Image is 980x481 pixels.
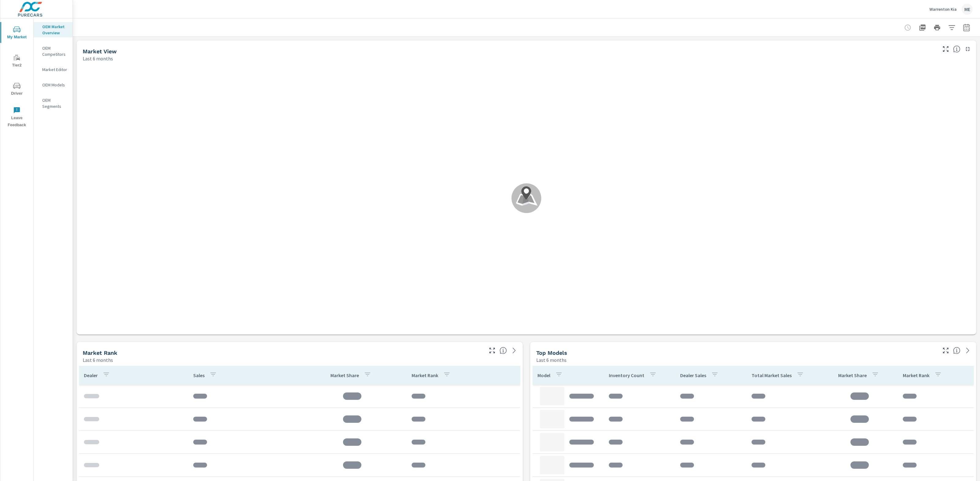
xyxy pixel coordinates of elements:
span: Find the biggest opportunities within your model lineup nationwide. [Source: Market registration ... [953,347,960,354]
div: OEM Segments [34,96,73,111]
p: Market Rank [412,372,438,378]
div: OEM Models [34,80,73,89]
span: Driver [2,82,32,97]
h5: Market Rank [83,350,117,356]
button: Make Fullscreen [941,346,951,355]
a: See more details in report [509,346,519,355]
button: Make Fullscreen [941,44,951,54]
span: Market Rank shows you how you rank, in terms of sales, to other dealerships in your market. “Mark... [499,347,507,354]
p: OEM Models [42,82,68,88]
a: See more details in report [963,346,973,355]
h5: Top Models [536,350,567,356]
p: Dealer Sales [680,372,706,378]
p: Market Rank [903,372,929,378]
p: Model [537,372,550,378]
button: "Export Report to PDF" [916,21,929,34]
div: OEM Market Overview [34,22,73,37]
span: Find the biggest opportunities in your market for your inventory. Understand by postal code where... [953,45,960,53]
span: Tier2 [2,54,32,69]
h5: Market View [83,48,117,55]
p: Dealer [84,372,98,378]
button: Select Date Range [960,21,973,34]
p: Market Share [330,372,359,378]
div: Market Editor [34,65,73,74]
div: OEM Competitors [34,44,73,59]
p: Market Share [838,372,867,378]
button: Make Fullscreen [487,346,497,355]
button: Minimize Widget [963,44,973,54]
div: ME [962,4,973,15]
p: Last 6 months [83,55,113,62]
button: Apply Filters [946,21,958,34]
p: Last 6 months [83,356,113,364]
button: Print Report [931,21,943,34]
div: nav menu [0,18,33,131]
span: Leave Feedback [2,107,32,129]
p: OEM Segments [42,97,68,109]
p: OEM Competitors [42,45,68,57]
p: Last 6 months [536,356,567,364]
p: OEM Market Overview [42,24,68,36]
p: Warrenton Kia [929,6,957,12]
p: Inventory Count [609,372,644,378]
span: My Market [2,26,32,41]
p: Sales [193,372,205,378]
p: Market Editor [42,66,68,73]
p: Total Market Sales [752,372,792,378]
